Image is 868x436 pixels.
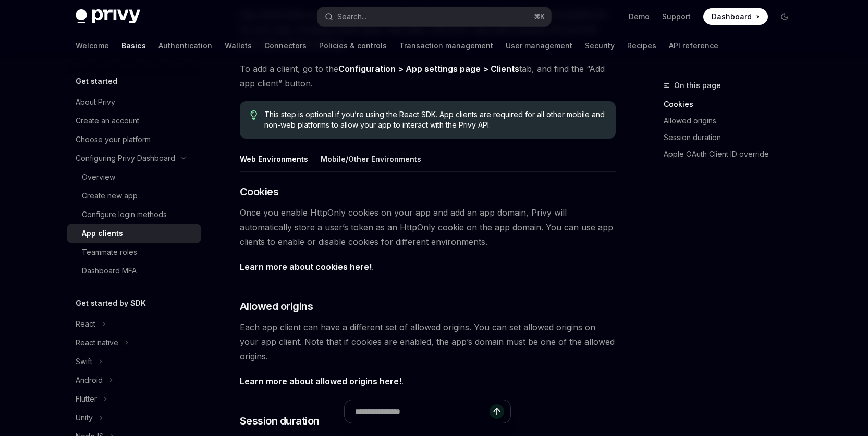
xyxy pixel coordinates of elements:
a: Learn more about allowed origins here! [240,376,401,387]
a: Authentication [158,33,212,58]
span: Allowed origins [240,299,313,314]
a: Recipes [627,33,656,58]
a: Configure login methods [67,205,201,224]
a: Dashboard MFA [67,261,201,280]
span: Dashboard [712,11,752,22]
img: dark logo [76,9,140,24]
a: Support [662,11,691,22]
input: Ask a question... [355,400,490,423]
a: Apple OAuth Client ID override [664,146,801,163]
span: ⌘ K [534,13,545,21]
h5: Get started by SDK [76,297,146,309]
a: Create an account [67,111,201,130]
h5: Get started [76,75,117,88]
button: Toggle dark mode [776,8,793,25]
a: About Privy [67,93,201,111]
button: Toggle React native section [67,333,201,352]
button: Toggle React section [67,315,201,333]
button: Toggle Configuring Privy Dashboard section [67,149,201,168]
button: Toggle Unity section [67,408,201,427]
div: Configuring Privy Dashboard [76,152,175,165]
div: Search... [337,10,366,23]
a: Welcome [76,33,109,58]
div: React native [76,337,118,349]
div: Web Environments [240,147,308,171]
a: Dashboard [703,8,768,25]
a: Configuration > App settings page > Clients [338,64,519,74]
span: . [240,259,616,274]
a: Session duration [664,129,801,146]
a: Security [585,33,615,58]
div: Unity [76,412,93,424]
span: This step is optional if you’re using the React SDK. App clients are required for all other mobil... [264,109,605,130]
div: Swift [76,355,92,368]
svg: Tip [250,110,258,120]
span: On this page [674,79,721,92]
span: . [240,374,616,389]
div: About Privy [76,96,115,108]
a: Choose your platform [67,130,201,149]
a: API reference [669,33,718,58]
a: Create new app [67,186,201,205]
div: Flutter [76,393,97,405]
a: Wallets [225,33,252,58]
button: Open search [317,7,551,26]
div: Overview [82,171,115,183]
span: To add a client, go to the tab, and find the “Add app client” button. [240,61,616,91]
div: Dashboard MFA [82,265,137,277]
button: Send message [490,404,504,419]
a: Policies & controls [319,33,387,58]
a: Transaction management [399,33,493,58]
a: Overview [67,168,201,186]
a: Allowed origins [664,113,801,129]
div: Create an account [76,115,139,127]
a: Connectors [264,33,307,58]
div: Teammate roles [82,246,137,258]
button: Toggle Android section [67,371,201,390]
span: Cookies [240,184,279,199]
div: Create new app [82,190,138,202]
span: Once you enable HttpOnly cookies on your app and add an app domain, Privy will automatically stor... [240,205,616,249]
span: Each app client can have a different set of allowed origins. You can set allowed origins on your ... [240,320,616,364]
a: Learn more about cookies here! [240,261,372,272]
div: React [76,318,95,330]
a: Cookies [664,96,801,113]
div: Android [76,374,103,387]
div: Configure login methods [82,208,167,221]
a: Demo [629,11,650,22]
div: Choose your platform [76,133,151,146]
div: Mobile/Other Environments [321,147,421,171]
a: Basics [121,33,146,58]
button: Toggle Flutter section [67,390,201,408]
a: User management [506,33,572,58]
div: App clients [82,227,123,240]
a: App clients [67,224,201,243]
button: Toggle Swift section [67,352,201,371]
a: Teammate roles [67,243,201,261]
